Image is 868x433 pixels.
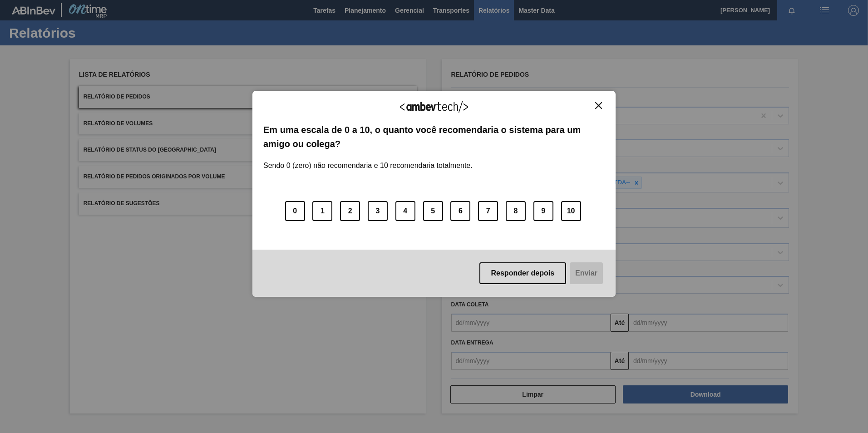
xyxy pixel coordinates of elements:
label: Em uma escala de 0 a 10, o quanto você recomendaria o sistema para um amigo ou colega? [263,123,605,151]
button: Responder depois [479,262,567,284]
img: Close [595,102,602,109]
button: 1 [312,201,332,221]
button: 9 [533,201,553,221]
button: 5 [423,201,443,221]
button: 3 [368,201,388,221]
button: Close [592,102,605,109]
button: 8 [506,201,526,221]
label: Sendo 0 (zero) não recomendaria e 10 recomendaria totalmente. [263,151,473,170]
button: 7 [478,201,498,221]
button: 2 [340,201,360,221]
button: 6 [450,201,470,221]
button: 4 [395,201,415,221]
button: 10 [561,201,581,221]
button: 0 [285,201,305,221]
img: Logo Ambevtech [400,101,468,113]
